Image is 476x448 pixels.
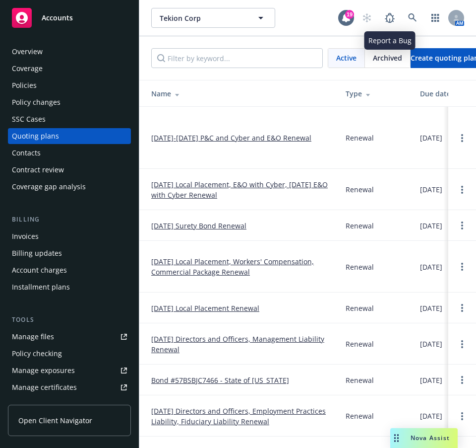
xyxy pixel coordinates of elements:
[151,179,330,200] a: [DATE] Local Placement, E&O with Cyber, [DATE] E&O with Cyber Renewal
[12,363,75,378] div: Manage exposures
[456,220,468,231] a: Open options
[12,44,43,60] div: Overview
[12,61,43,76] div: Coverage
[456,302,468,314] a: Open options
[390,428,403,448] div: Drag to move
[151,8,275,28] button: Tekion Corp
[373,53,402,63] span: Archived
[12,396,62,412] div: Manage claims
[346,303,374,313] div: Renewal
[160,13,245,23] span: Tekion Corp
[8,94,131,110] a: Policy changes
[151,406,330,427] a: [DATE] Directors and Officers, Employment Practices Liability, Fiduciary Liability Renewal
[346,262,374,272] div: Renewal
[8,329,131,345] a: Manage files
[357,8,377,28] a: Start snowing
[12,162,64,178] div: Contract review
[12,228,39,244] div: Invoices
[346,184,374,195] div: Renewal
[8,346,131,362] a: Policy checking
[8,44,131,60] a: Overview
[346,88,404,99] div: Type
[8,215,131,224] div: Billing
[151,334,330,355] a: [DATE] Directors and Officers, Management Liability Renewal
[346,339,374,349] div: Renewal
[151,48,323,68] input: Filter by keyword...
[151,221,246,231] a: [DATE] Surety Bond Renewal
[456,374,468,386] a: Open options
[456,410,468,422] a: Open options
[42,14,73,22] span: Accounts
[151,303,259,313] a: [DATE] Local Placement Renewal
[425,8,445,28] a: Switch app
[12,111,46,127] div: SSC Cases
[420,339,442,349] div: [DATE]
[346,411,374,421] div: Renewal
[420,221,442,231] div: [DATE]
[8,228,131,244] a: Invoices
[420,375,442,385] div: [DATE]
[12,245,62,261] div: Billing updates
[346,375,374,385] div: Renewal
[151,133,311,143] a: [DATE]-[DATE] P&C and Cyber and E&O Renewal
[12,179,86,195] div: Coverage gap analysis
[346,221,374,231] div: Renewal
[8,128,131,144] a: Quoting plans
[8,162,131,178] a: Contract review
[12,346,62,362] div: Policy checking
[420,411,442,421] div: [DATE]
[8,379,131,395] a: Manage certificates
[8,315,131,325] div: Tools
[403,8,422,28] a: Search
[336,53,357,63] span: Active
[456,184,468,196] a: Open options
[420,184,442,195] div: [DATE]
[12,329,54,345] div: Manage files
[456,338,468,350] a: Open options
[8,111,131,127] a: SSC Cases
[12,128,59,144] div: Quoting plans
[12,77,37,93] div: Policies
[8,363,131,378] a: Manage exposures
[12,379,77,395] div: Manage certificates
[346,133,374,143] div: Renewal
[151,88,330,99] div: Name
[8,77,131,93] a: Policies
[390,428,458,448] button: Nova Assist
[8,4,131,32] a: Accounts
[8,179,131,195] a: Coverage gap analysis
[18,415,92,426] span: Open Client Navigator
[8,262,131,278] a: Account charges
[151,256,330,277] a: [DATE] Local Placement, Workers' Compensation, Commercial Package Renewal
[12,262,67,278] div: Account charges
[456,261,468,273] a: Open options
[420,303,442,313] div: [DATE]
[12,94,60,110] div: Policy changes
[12,145,41,161] div: Contacts
[12,279,70,295] div: Installment plans
[456,132,468,144] a: Open options
[8,279,131,295] a: Installment plans
[8,245,131,261] a: Billing updates
[420,262,442,272] div: [DATE]
[8,396,131,412] a: Manage claims
[380,8,400,28] a: Report a Bug
[151,375,289,385] a: Bond #57BSBJC7466 - State of [US_STATE]
[411,434,450,442] span: Nova Assist
[345,10,354,19] div: 19
[8,61,131,76] a: Coverage
[420,133,442,143] div: [DATE]
[8,145,131,161] a: Contacts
